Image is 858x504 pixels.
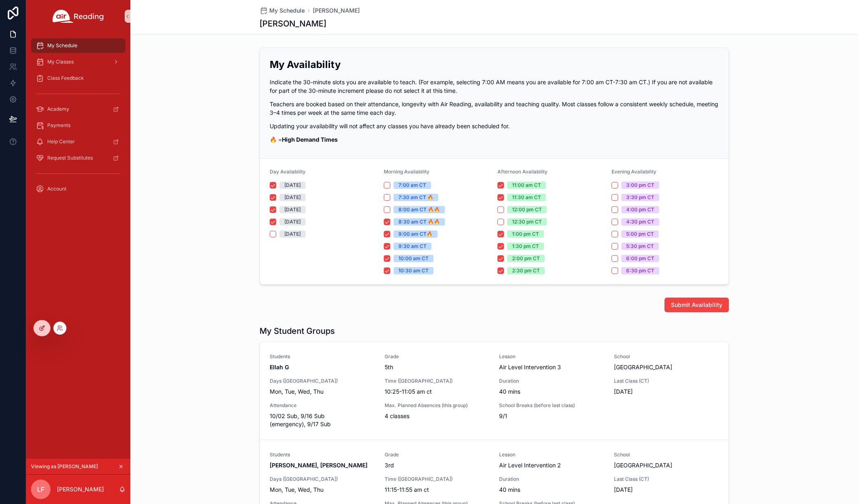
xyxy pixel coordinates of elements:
[47,106,69,112] span: Academy
[47,42,77,49] span: My Schedule
[614,363,719,371] span: [GEOGRAPHIC_DATA]
[284,230,301,238] div: [DATE]
[398,230,433,238] div: 9:00 am CT🔥
[614,461,719,469] span: [GEOGRAPHIC_DATA]
[31,118,125,133] a: Payments
[47,59,74,65] span: My Classes
[53,10,104,23] img: App logo
[385,451,490,458] span: Grade
[385,476,490,482] span: Time ([GEOGRAPHIC_DATA])
[269,7,305,15] span: My Schedule
[499,486,604,494] span: 40 mins
[31,134,125,149] a: Help Center
[47,186,66,192] span: Account
[626,255,654,262] div: 6:00 pm CT
[499,363,604,371] span: Air Level Intervention 3
[31,71,125,85] a: Class Feedback
[512,230,539,238] div: 1:00 pm CT
[499,451,604,458] span: Lesson
[499,461,604,469] span: Air Level Intervention 2
[499,402,604,409] span: School Breaks (before last class)
[614,388,719,396] span: [DATE]
[614,486,719,494] span: [DATE]
[270,169,306,175] span: Day Availability
[385,388,490,396] span: 10:25-11:05 am ct
[270,476,375,482] span: Days ([GEOGRAPHIC_DATA])
[499,388,604,396] span: 40 mins
[614,378,719,384] span: Last Class (CT)
[671,301,722,309] span: Submit Availability
[270,100,719,117] p: Teachers are booked based on their attendance, longevity with Air Reading, availability and teach...
[270,462,367,469] strong: [PERSON_NAME], [PERSON_NAME]
[47,122,70,129] span: Payments
[37,484,44,494] span: LF
[31,463,98,470] span: Viewing as [PERSON_NAME]
[512,218,542,226] div: 12:30 pm CT
[626,182,654,189] div: 3:00 pm CT
[313,7,360,15] a: [PERSON_NAME]
[385,402,490,409] span: Max. Planned Absences (this group)
[512,206,542,213] div: 12:00 pm CT
[384,169,429,175] span: Morning Availability
[626,194,654,201] div: 3:30 pm CT
[260,325,335,337] h1: My Student Groups
[614,451,719,458] span: School
[512,267,540,274] div: 2:30 pm CT
[270,353,375,360] span: Students
[385,461,490,469] span: 3rd
[398,206,440,213] div: 8:00 am CT 🔥🔥
[385,353,490,360] span: Grade
[270,78,719,95] p: Indicate the 30-minute slots you are available to teach. (For example, selecting 7:00 AM means yo...
[626,218,654,226] div: 4:30 pm CT
[284,182,301,189] div: [DATE]
[398,194,433,201] div: 7:30 am CT 🔥
[626,243,654,250] div: 5:30 pm CT
[398,182,426,189] div: 7:00 am CT
[270,58,719,71] h2: My Availability
[385,412,490,420] span: 4 classes
[499,476,604,482] span: Duration
[57,485,104,493] p: [PERSON_NAME]
[270,378,375,384] span: Days ([GEOGRAPHIC_DATA])
[512,182,541,189] div: 11:00 am CT
[499,412,604,420] span: 9/1
[26,33,130,207] div: scrollable content
[31,55,125,69] a: My Classes
[626,267,654,274] div: 6:30 pm CT
[512,243,539,250] div: 1:30 pm CT
[398,218,440,226] div: 8:30 am CT 🔥🔥
[385,486,490,494] span: 11:15-11:55 am ct
[270,135,719,144] p: 🔥 =
[284,194,301,201] div: [DATE]
[31,182,125,196] a: Account
[282,136,338,143] strong: High Demand Times
[47,155,93,161] span: Request Substitutes
[31,151,125,165] a: Request Substitutes
[270,402,375,409] span: Attendance
[499,353,604,360] span: Lesson
[614,476,719,482] span: Last Class (CT)
[270,451,375,458] span: Students
[270,412,375,428] span: 10/02 Sub, 9/16 Sub (emergency), 9/17 Sub
[270,364,289,370] strong: Ellah G
[47,75,84,81] span: Class Feedback
[626,230,654,238] div: 5:00 pm CT
[385,363,490,371] span: 5th
[270,486,375,494] span: Mon, Tue, Wed, Thu
[47,138,75,145] span: Help Center
[612,169,656,175] span: Evening Availability
[626,206,654,213] div: 4:00 pm CT
[398,243,427,250] div: 9:30 am CT
[664,298,729,312] button: Submit Availability
[31,102,125,116] a: Academy
[512,194,541,201] div: 11:30 am CT
[31,38,125,53] a: My Schedule
[284,206,301,213] div: [DATE]
[385,378,490,384] span: Time ([GEOGRAPHIC_DATA])
[497,169,548,175] span: Afternoon Availability
[398,267,429,274] div: 10:30 am CT
[499,378,604,384] span: Duration
[260,18,326,29] h1: [PERSON_NAME]
[398,255,429,262] div: 10:00 am CT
